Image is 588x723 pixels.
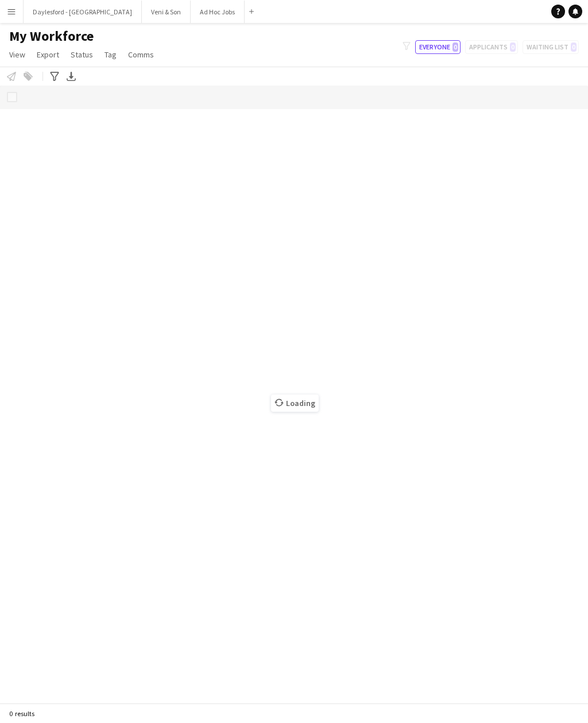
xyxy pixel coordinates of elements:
[452,42,458,52] span: 0
[5,47,30,62] a: View
[142,1,191,23] button: Veni & Son
[66,47,98,62] a: Status
[9,28,94,45] span: My Workforce
[32,47,64,62] a: Export
[123,47,158,62] a: Comms
[24,1,142,23] button: Daylesford - [GEOGRAPHIC_DATA]
[9,49,25,60] span: View
[100,47,121,62] a: Tag
[271,395,319,412] span: Loading
[191,1,245,23] button: Ad Hoc Jobs
[71,49,93,60] span: Status
[64,69,78,83] app-action-btn: Export XLSX
[105,49,117,60] span: Tag
[128,49,154,60] span: Comms
[37,49,59,60] span: Export
[415,40,461,54] button: Everyone0
[48,69,61,83] app-action-btn: Advanced filters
